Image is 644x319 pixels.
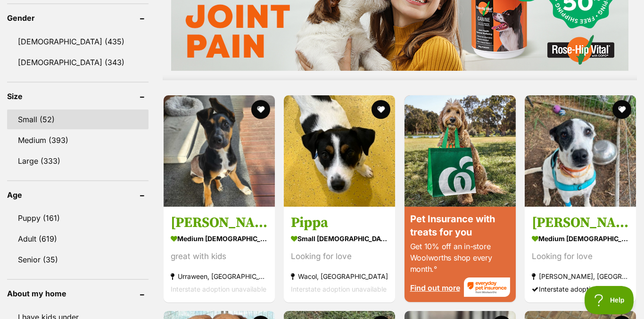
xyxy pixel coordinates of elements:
strong: medium [DEMOGRAPHIC_DATA] Dog [171,231,268,245]
a: [PERSON_NAME] medium [DEMOGRAPHIC_DATA] Dog great with kids Urraween, [GEOGRAPHIC_DATA] Interstat... [164,206,275,302]
div: Looking for love [291,250,388,262]
header: Gender [7,14,149,22]
span: Interstate adoption unavailable [171,285,266,293]
div: Looking for love [532,250,629,262]
a: Pippa small [DEMOGRAPHIC_DATA] Dog Looking for love Wacol, [GEOGRAPHIC_DATA] Interstate adoption ... [284,206,395,302]
strong: Wacol, [GEOGRAPHIC_DATA] [291,269,388,282]
img: Pippa - Jack Russell Terrier Dog [284,95,395,207]
a: [DEMOGRAPHIC_DATA] (343) [7,52,149,72]
strong: medium [DEMOGRAPHIC_DATA] Dog [532,231,629,245]
button: favourite [251,100,270,119]
a: Puppy (161) [7,208,149,228]
div: Interstate adoption [532,282,629,295]
header: Age [7,191,149,199]
span: Interstate adoption unavailable [291,285,387,293]
a: [DEMOGRAPHIC_DATA] (435) [7,32,149,51]
h3: [PERSON_NAME] [171,213,268,231]
div: great with kids [171,250,268,262]
h3: [PERSON_NAME] [532,213,629,231]
strong: small [DEMOGRAPHIC_DATA] Dog [291,231,388,245]
img: Louis - Bull Arab Dog [525,95,636,207]
a: Adult (619) [7,229,149,249]
strong: Urraween, [GEOGRAPHIC_DATA] [171,269,268,282]
strong: [PERSON_NAME], [GEOGRAPHIC_DATA] [532,269,629,282]
a: Senior (35) [7,250,149,269]
a: Medium (393) [7,130,149,150]
iframe: Help Scout Beacon - Open [585,286,635,314]
h3: Pippa [291,213,388,231]
button: favourite [612,100,631,119]
button: favourite [372,100,391,119]
img: Arlo - Australian Kelpie Dog [164,95,275,207]
a: [PERSON_NAME] medium [DEMOGRAPHIC_DATA] Dog Looking for love [PERSON_NAME], [GEOGRAPHIC_DATA] Int... [525,206,636,302]
header: About my home [7,289,149,298]
a: Small (52) [7,109,149,129]
header: Size [7,92,149,101]
a: Large (333) [7,151,149,171]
